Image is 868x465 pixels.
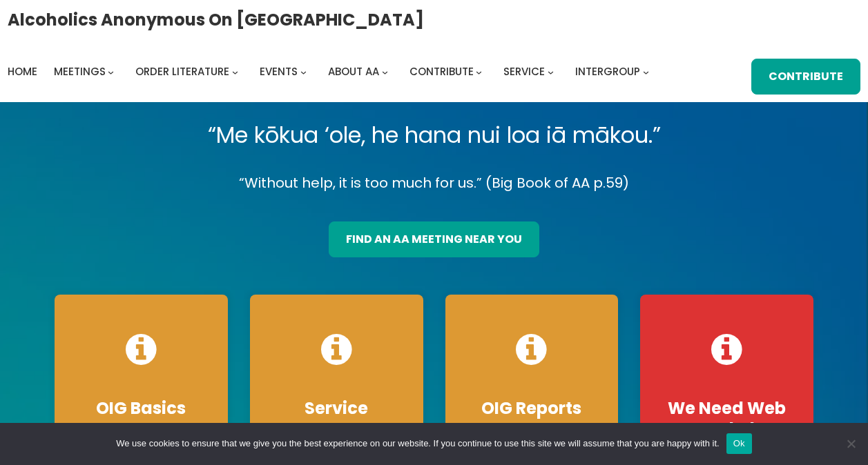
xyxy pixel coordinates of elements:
p: “Me kōkua ‘ole, he hana nui loa iā mākou.” [44,116,824,155]
button: Meetings submenu [108,68,114,75]
a: Events [260,62,298,81]
span: No [844,437,858,451]
span: Contribute [409,64,474,79]
a: Contribute [751,59,860,95]
span: We use cookies to ensure that we give you the best experience on our website. If you continue to ... [116,437,719,451]
button: Intergroup submenu [643,68,649,75]
button: Events submenu [300,68,307,75]
span: Service [503,64,545,79]
a: Service [503,62,545,81]
a: Meetings [54,62,106,81]
span: Home [8,64,37,79]
a: About AA [328,62,379,81]
h4: We Need Web Techs! [654,398,800,439]
button: Order Literature submenu [232,68,238,75]
a: Home [8,62,37,81]
span: Events [260,64,298,79]
button: Contribute submenu [476,68,482,75]
button: Service submenu [548,68,554,75]
span: About AA [328,64,379,79]
span: Intergroup [575,64,640,79]
a: Intergroup [575,62,640,81]
span: Meetings [54,64,106,79]
span: Order Literature [135,64,229,79]
p: “Without help, it is too much for us.” (Big Book of AA p.59) [44,171,824,195]
a: Contribute [409,62,474,81]
h4: OIG Reports [459,398,605,419]
button: Ok [726,433,752,454]
a: find an aa meeting near you [329,221,539,257]
button: About AA submenu [382,68,388,75]
a: Alcoholics Anonymous on [GEOGRAPHIC_DATA] [8,5,424,34]
nav: Intergroup [8,62,654,81]
h4: OIG Basics [68,398,214,419]
h4: Service [264,398,409,419]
